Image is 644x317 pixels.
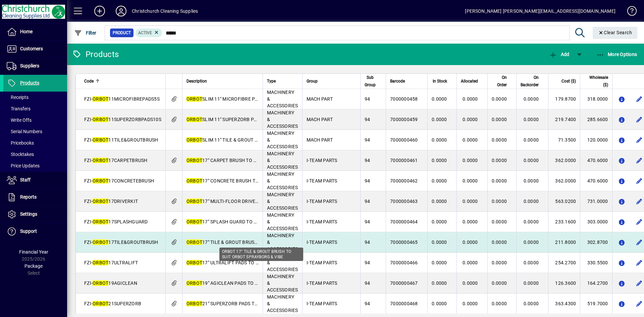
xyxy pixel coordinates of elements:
span: MACHINERY & ACCESSORIES [267,212,298,231]
span: MACHINERY & ACCESSORIES [267,253,298,272]
button: Add [547,48,571,60]
span: SLIM 11" MICROFIBRE PADS 5S [186,96,270,102]
td: 233.1600 [548,212,580,232]
span: FZI- 17SPLASHGUARD [84,219,148,224]
span: 94 [365,158,370,163]
button: Profile [110,5,132,17]
span: 17" MULTI-FLOOR DRIVER KIT TO SUIT SPRAYBORG & VIBE [186,199,344,204]
em: ORBOT [93,178,108,183]
td: 254.2700 [548,253,580,273]
span: Staff [20,177,31,182]
span: Reports [20,194,37,200]
span: In Stock [433,77,447,85]
em: ORBOT [93,158,108,163]
span: 0.0000 [524,280,539,286]
span: 7000000461 [390,158,418,163]
span: 0.0000 [524,117,539,122]
td: 126.3600 [548,273,580,294]
em: ORBOT [93,199,108,204]
span: 94 [365,199,370,204]
span: Write Offs [7,117,32,123]
a: Knowledge Base [622,1,636,23]
td: 71.3500 [548,130,580,150]
span: FZI- 21SUPERZORB [84,301,141,306]
span: Clear Search [598,30,632,35]
span: Stocktakes [7,152,34,157]
span: 94 [365,178,370,183]
span: I-TEAM PARTS [307,178,337,183]
span: 0.0000 [463,199,478,204]
span: Wholesale ($) [584,74,608,89]
em: ORBOT [186,199,202,204]
span: 0.0000 [492,96,507,102]
span: 0.0000 [432,178,447,183]
span: Package [24,263,43,269]
td: 179.8700 [548,89,580,109]
span: 0.0000 [463,158,478,163]
mat-chip: Activation Status: Active [136,29,162,37]
span: FZI- 17CARPETBRUSH [84,158,148,163]
span: FZI- 11TILE&GROUTBRUSH [84,137,158,143]
em: ORBOT [186,219,202,224]
div: On Order [492,74,513,89]
em: ORBOT [186,96,202,102]
span: MACHINERY & ACCESSORIES [267,171,298,190]
span: 19" AGICLEAN PADS TO SUIT SPRAYBORG & VIBE - PACK OF 5 [186,280,351,286]
span: 0.0000 [463,219,478,224]
span: 0.0000 [492,260,507,265]
span: 17" SPLASH GUARD TO SUIT SPRAYBORG & VIBE [186,219,323,224]
a: Receipts [3,92,67,103]
span: 7000000464 [390,219,418,224]
span: 0.0000 [463,280,478,286]
a: Price Updates [3,160,67,171]
span: Suppliers [20,63,39,68]
td: 285.6600 [580,109,612,130]
span: MACH PART [307,137,333,143]
span: 7000000467 [390,280,418,286]
div: Code [84,77,161,85]
td: 219.7400 [548,109,580,130]
span: Serial Numbers [7,129,42,134]
td: 120.0000 [580,130,612,150]
a: Staff [3,172,67,189]
div: Sub Group [365,74,382,89]
span: SLIM 11" TILE & GROUT BRUSH [186,137,270,143]
td: 362.0000 [548,150,580,171]
a: Stocktakes [3,149,67,160]
span: 0.0000 [524,137,539,143]
em: ORBOT [93,260,108,265]
em: ORBOT [186,280,202,286]
span: 0.0000 [432,219,447,224]
td: 470.6000 [580,150,612,171]
span: FZI- 17TILE&GROUTBRUSH [84,240,158,245]
span: MACHINERY & ACCESSORIES [267,130,298,149]
div: Christchurch Cleaning Supplies [132,6,198,16]
span: Support [20,228,37,234]
a: Home [3,23,67,40]
span: 94 [365,301,370,306]
em: ORBOT [93,96,108,102]
span: I-TEAM PARTS [307,260,337,265]
a: Reports [3,189,67,206]
span: 94 [365,219,370,224]
span: 0.0000 [492,199,507,204]
a: Support [3,223,67,240]
span: 0.0000 [432,96,447,102]
span: 0.0000 [463,260,478,265]
span: On Order [492,74,507,89]
span: 0.0000 [492,137,507,143]
span: Filter [74,30,97,36]
span: Type [267,77,276,85]
td: 164.2700 [580,273,612,294]
a: Pricebooks [3,137,67,149]
div: Group [307,77,357,85]
span: 7000000463 [390,199,418,204]
span: 0.0000 [463,117,478,122]
button: More Options [595,48,639,60]
span: More Options [596,52,637,57]
span: 94 [365,117,370,122]
span: SLIM 11" SUPERZORB PADS 10S [186,117,272,122]
span: 0.0000 [432,158,447,163]
em: ORBOT [93,137,108,143]
span: 0.0000 [524,178,539,183]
